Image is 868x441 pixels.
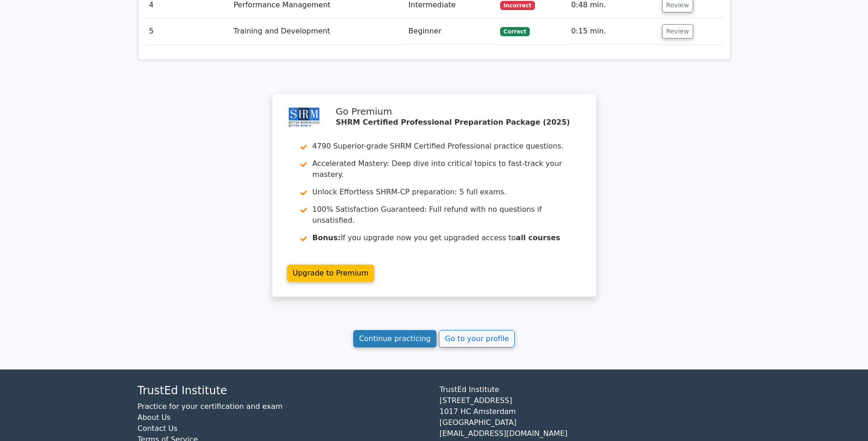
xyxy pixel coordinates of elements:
td: Training and Development [230,18,404,44]
button: Review [662,24,693,39]
td: 0:15 min. [567,18,658,44]
a: Upgrade to Premium [287,265,375,282]
a: Go to your profile [439,330,515,347]
h4: TrustEd Institute [138,384,429,397]
a: Continue practicing [353,330,437,347]
a: Practice for your certification and exam [138,402,283,411]
span: Correct [500,27,530,36]
td: Beginner [405,18,496,44]
span: Incorrect [500,1,535,10]
td: 5 [146,18,230,44]
a: Contact Us [138,424,178,433]
a: About Us [138,413,171,422]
